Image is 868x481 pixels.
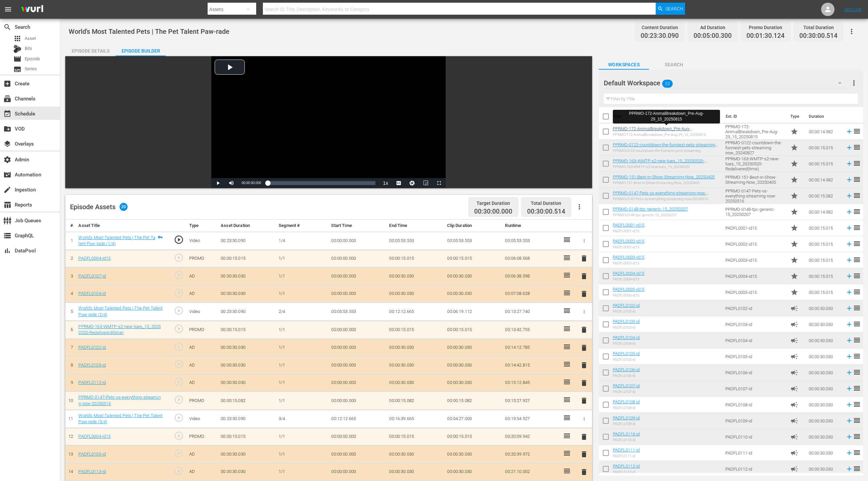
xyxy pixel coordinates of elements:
td: 00:00:30.030 [806,332,843,348]
svg: Add to Episode [846,224,853,232]
td: 1/1 [276,267,329,285]
svg: Add to Episode [846,289,853,296]
button: delete [580,360,588,370]
button: Captions [392,178,406,188]
span: Promo [790,144,798,152]
td: 1/4 [276,232,329,250]
span: Episode [13,55,21,63]
td: AD [187,267,218,285]
span: Automation [3,171,11,179]
td: PPRMO-151-Best-in-Show-Streaming-Now_20250405 [723,172,788,188]
button: delete [580,432,588,442]
th: Asset Duration [218,220,276,232]
td: 00:07:08.628 [502,285,560,303]
td: 00:00:30.030 [218,267,276,285]
a: PADFL0109-id [613,415,640,420]
a: PADFL0112-id [613,464,640,469]
td: 00:00:30.030 [218,285,276,303]
div: PADFL0103-id [613,325,640,330]
span: delete [580,272,588,280]
span: Promo [790,160,798,168]
div: PPRMO-172-AnimalBreakdown_Pre-Aug-29_15_20250815 [616,111,717,122]
td: 00:00:15.015 [444,250,502,267]
span: Search [649,61,699,69]
td: 00:06:19.112 [444,303,502,321]
span: Promo [790,240,798,248]
td: 8 [65,356,76,374]
td: 00:00:30.030 [444,285,502,303]
td: 2/4 [276,303,329,321]
span: reorder [853,320,861,328]
th: Runtime [502,220,560,232]
span: reorder [853,272,861,280]
span: play_circle_outline [174,288,184,298]
span: 00:01:30.124 [746,32,785,40]
span: 00:05:00.300 [694,32,732,40]
button: delete [580,396,588,406]
span: DataPool [3,247,11,255]
span: Asset [13,34,21,43]
button: delete [580,378,588,388]
td: PADFL0003-id15 [723,252,788,268]
a: PADFL0104-id [78,291,106,296]
a: PPRMO-151-Best-in-Show-Streaming-Now_20250405 [613,174,715,179]
a: PADFL0004-id15 [78,434,111,439]
td: 00:05:53.553 [329,303,386,321]
span: delete [580,433,588,441]
span: reorder [853,352,861,360]
div: PADFL0105-id [613,357,640,362]
td: 00:00:15.015 [806,252,843,268]
th: Title [613,107,722,126]
span: GraphQL [3,232,11,240]
td: 1/1 [276,285,329,303]
span: Ad [790,304,798,312]
a: PADFL0113-id [78,469,106,474]
button: Fullscreen [432,178,446,188]
span: Workspaces [599,61,649,69]
button: Playback Rate [379,178,392,188]
td: Video [187,232,218,250]
td: 7 [65,339,76,356]
a: Sign Out [844,7,862,12]
a: PPRMO-163-WMTP-s2-new-tues_15_20250520-Redelivered(time) [78,324,161,335]
td: 00:00:30.030 [806,365,843,381]
span: delete [580,397,588,405]
td: AD [187,285,218,303]
span: Series [13,65,21,73]
div: Promo Duration [746,23,785,32]
td: 00:00:15.015 [218,250,276,267]
a: World's Most Talented Pets | The Pet Talent Paw-rade (1/4) [78,235,155,246]
span: reorder [853,159,861,167]
div: PPRMO-151-Best-in-Show-Streaming-Now_20250405 [613,181,715,185]
div: PPRMO-0122-countdown-the-funniest-pets-streaming now_20240827 [613,149,720,153]
span: menu [4,5,12,13]
td: 3 [65,267,76,285]
span: reorder [853,143,861,151]
div: PADFL0004-id15 [613,277,644,282]
td: 00:00:15.015 [806,156,843,172]
span: 00:30:00.514 [799,32,838,40]
td: 00:00:15.015 [218,321,276,339]
div: Bits [13,45,21,53]
a: PPRMO-0122-countdown-the-funniest-pets-streaming now_20240827 [613,142,718,152]
a: World's Most Talented Pets | The Pet Talent Paw-rade (2/4) [78,306,162,317]
td: 2 [65,250,76,267]
div: PPRMO-0148-tpc-generic-15_20250207 [613,213,688,217]
a: PADFL0003-id15 [613,255,644,260]
span: reorder [853,256,861,264]
a: PADFL0105-id [613,351,640,356]
svg: Add to Episode [846,353,853,360]
td: 1/1 [276,321,329,339]
button: more_vert [850,75,858,91]
button: delete [580,271,588,281]
th: Duration [805,107,845,126]
span: reorder [853,127,861,135]
span: Promo [790,288,798,296]
td: PPRMO-163-WMTP-s2-new-tues_15_20250520-Redelivered(time) [723,156,788,172]
span: more_vert [850,79,858,87]
div: PPRMO-163-WMTP-s2-new-tues_15_20250520 [613,165,720,169]
td: 5 [65,303,76,321]
button: delete [580,254,588,263]
button: Episode Builder [116,43,166,56]
td: 00:00:15.015 [806,140,843,156]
